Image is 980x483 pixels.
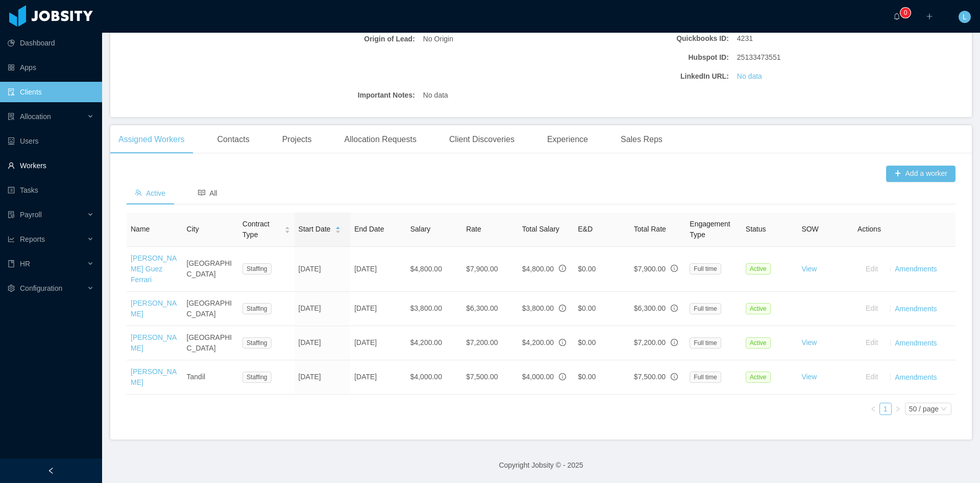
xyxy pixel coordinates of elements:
[466,225,481,233] span: Rate
[198,189,205,196] i: icon: read
[746,303,771,314] span: Active
[183,360,239,395] td: Tandil
[801,225,818,233] span: SOW
[441,125,523,154] div: Client Discoveries
[187,225,199,233] span: City
[671,305,678,312] span: info-circle
[671,339,678,346] span: info-circle
[867,403,879,415] li: Previous Page
[634,265,666,273] span: $7,900.00
[801,373,817,381] a: View
[266,90,415,101] b: Important Notes:
[522,338,554,347] span: $4,200.00
[135,189,142,196] i: icon: team
[634,304,666,312] span: $6,300.00
[8,57,94,78] a: icon: appstoreApps
[578,265,596,273] span: $0.00
[926,13,933,20] i: icon: plus
[578,373,596,381] span: $0.00
[20,211,42,219] span: Payroll
[690,337,721,349] span: Full time
[266,34,415,44] b: Origin of Lead:
[242,219,280,240] span: Contract Type
[350,326,406,360] td: [DATE]
[20,112,51,121] span: Allocation
[183,326,239,360] td: [GEOGRAPHIC_DATA]
[335,225,340,228] i: icon: caret-up
[284,225,290,228] i: icon: caret-up
[354,225,384,233] span: End Date
[941,406,947,413] i: icon: down
[909,403,939,415] div: 50 / page
[671,265,678,272] span: info-circle
[131,254,177,284] a: [PERSON_NAME] Guez Ferrari
[8,131,94,151] a: icon: robotUsers
[578,338,596,347] span: $0.00
[522,304,554,312] span: $3,800.00
[295,326,351,360] td: [DATE]
[335,229,340,232] i: icon: caret-down
[634,338,666,347] span: $7,200.00
[350,247,406,292] td: [DATE]
[634,225,666,233] span: Total Rate
[295,292,351,326] td: [DATE]
[8,285,15,292] i: icon: setting
[895,304,937,312] a: Amendments
[870,406,876,412] i: icon: left
[462,360,518,395] td: $7,500.00
[671,373,678,380] span: info-circle
[580,71,729,82] b: LinkedIn URL:
[406,247,462,292] td: $4,800.00
[8,180,94,200] a: icon: profileTasks
[895,338,937,347] a: Amendments
[350,360,406,395] td: [DATE]
[336,125,424,154] div: Allocation Requests
[690,220,730,239] span: Engagement Type
[895,373,937,381] a: Amendments
[737,52,781,63] span: 25133473551
[880,403,891,415] a: 1
[559,373,566,380] span: info-circle
[406,326,462,360] td: $4,200.00
[857,261,886,277] button: Edit
[522,265,554,273] span: $4,800.00
[102,448,980,483] footer: Copyright Jobsity © - 2025
[892,403,904,415] li: Next Page
[746,372,771,383] span: Active
[580,33,729,44] b: Quickbooks ID:
[746,337,771,349] span: Active
[135,189,165,197] span: Active
[20,260,30,268] span: HR
[242,303,271,314] span: Staffing
[8,82,94,102] a: icon: auditClients
[423,90,448,101] span: No data
[634,373,666,381] span: $7,500.00
[801,265,817,273] a: View
[879,403,892,415] li: 1
[284,229,290,232] i: icon: caret-down
[295,360,351,395] td: [DATE]
[522,373,554,381] span: $4,000.00
[746,225,766,233] span: Status
[578,225,593,233] span: E&D
[8,236,15,243] i: icon: line-chart
[857,369,886,385] button: Edit
[423,34,453,44] span: No Origin
[131,333,177,352] a: [PERSON_NAME]
[895,265,937,273] a: Amendments
[559,339,566,346] span: info-circle
[8,260,15,267] i: icon: book
[406,292,462,326] td: $3,800.00
[737,33,753,44] span: 4231
[690,372,721,383] span: Full time
[895,406,901,412] i: icon: right
[274,125,320,154] div: Projects
[183,247,239,292] td: [GEOGRAPHIC_DATA]
[801,338,817,347] a: View
[737,71,762,82] a: No data
[335,225,341,232] div: Sort
[198,189,217,197] span: All
[410,225,431,233] span: Salary
[8,113,15,120] i: icon: solution
[295,247,351,292] td: [DATE]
